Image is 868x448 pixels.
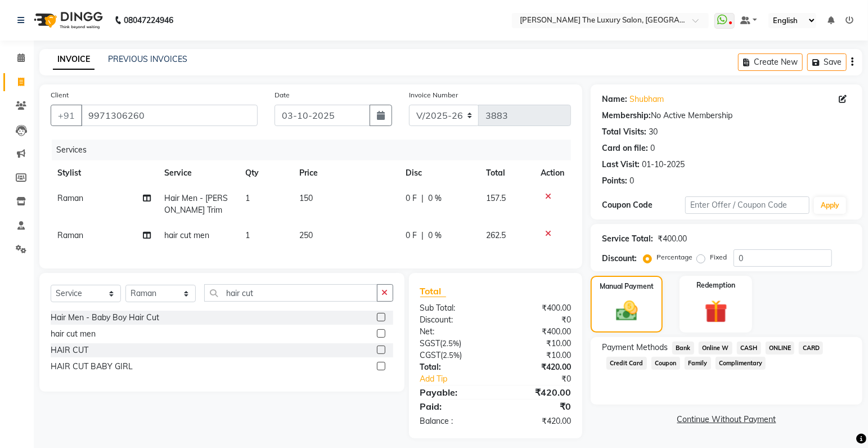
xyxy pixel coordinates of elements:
[245,193,250,203] span: 1
[420,285,446,297] span: Total
[658,233,687,245] div: ₹400.00
[412,373,510,385] a: Add Tip
[807,53,847,71] button: Save
[656,252,692,262] label: Percentage
[57,193,83,203] span: Raman
[496,326,579,338] div: ₹400.00
[534,160,571,186] th: Action
[406,192,417,204] span: 0 F
[602,110,851,122] div: No Active Membership
[799,342,823,355] span: CARD
[245,230,250,240] span: 1
[51,312,159,324] div: Hair Men - Baby Boy Hair Cut
[428,230,442,241] span: 0 %
[420,350,441,360] span: CGST
[496,386,579,399] div: ₹420.00
[766,342,795,355] span: ONLINE
[409,90,458,100] label: Invoice Number
[699,342,732,355] span: Online W
[239,160,293,186] th: Qty
[52,140,579,160] div: Services
[57,230,83,240] span: Raman
[496,314,579,326] div: ₹0
[51,361,133,373] div: HAIR CUT BABY GIRL
[600,281,654,292] label: Manual Payment
[275,90,290,100] label: Date
[486,193,506,203] span: 157.5
[293,160,399,186] th: Price
[710,252,727,262] label: Fixed
[29,5,106,36] img: logo
[602,253,637,265] div: Discount:
[421,192,424,204] span: |
[51,160,158,186] th: Stylist
[716,357,766,370] span: Complimentary
[496,350,579,361] div: ₹10.00
[738,53,803,71] button: Create New
[737,342,761,355] span: CASH
[51,344,88,356] div: HAIR CUT
[420,338,440,348] span: SGST
[629,175,634,187] div: 0
[510,373,579,385] div: ₹0
[672,342,694,355] span: Bank
[412,386,496,399] div: Payable:
[651,357,680,370] span: Coupon
[629,93,664,105] a: Shubham
[204,284,377,302] input: Search or Scan
[602,159,640,171] div: Last Visit:
[496,302,579,314] div: ₹400.00
[124,5,173,36] b: 08047224946
[412,361,496,373] div: Total:
[602,342,668,353] span: Payment Methods
[496,415,579,427] div: ₹420.00
[158,160,239,186] th: Service
[51,328,96,340] div: hair cut men
[606,357,647,370] span: Credit Card
[602,93,627,105] div: Name:
[412,415,496,427] div: Balance :
[479,160,534,186] th: Total
[108,54,187,64] a: PREVIOUS INVOICES
[496,338,579,350] div: ₹10.00
[649,126,658,138] div: 30
[496,361,579,373] div: ₹420.00
[609,298,645,324] img: _cash.svg
[642,159,685,171] div: 01-10-2025
[299,193,313,203] span: 150
[299,230,313,240] span: 250
[53,50,95,70] a: INVOICE
[164,230,209,240] span: hair cut men
[443,351,460,360] span: 2.5%
[421,230,424,241] span: |
[602,175,627,187] div: Points:
[412,302,496,314] div: Sub Total:
[696,280,735,290] label: Redemption
[602,142,648,154] div: Card on file:
[443,339,460,348] span: 2.5%
[602,110,651,122] div: Membership:
[164,193,228,215] span: Hair Men - [PERSON_NAME] Trim
[496,400,579,413] div: ₹0
[685,357,711,370] span: Family
[428,192,442,204] span: 0 %
[698,297,735,326] img: _gift.svg
[650,142,655,154] div: 0
[406,230,417,241] span: 0 F
[51,105,82,126] button: +91
[486,230,506,240] span: 262.5
[814,197,846,214] button: Apply
[685,196,809,214] input: Enter Offer / Coupon Code
[412,326,496,338] div: Net:
[602,233,653,245] div: Service Total:
[412,338,496,350] div: ( )
[51,90,69,100] label: Client
[602,126,646,138] div: Total Visits:
[412,314,496,326] div: Discount:
[412,350,496,361] div: ( )
[593,414,860,425] a: Continue Without Payment
[412,400,496,413] div: Paid:
[81,105,258,126] input: Search by Name/Mobile/Email/Code
[602,199,685,211] div: Coupon Code
[399,160,479,186] th: Disc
